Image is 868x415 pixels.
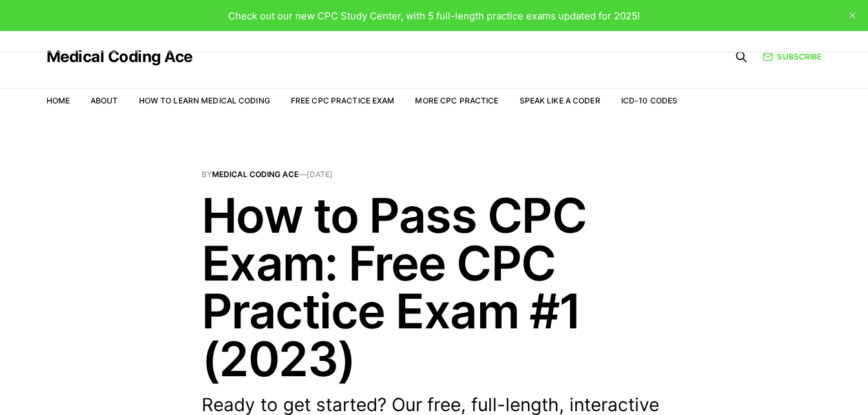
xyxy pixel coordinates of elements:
[90,96,118,105] a: About
[212,169,299,179] a: Medical Coding Ace
[139,96,270,105] a: How to Learn Medical Coding
[657,352,868,415] iframe: portal-trigger
[47,49,193,65] a: Medical Coding Ace
[47,96,70,105] a: Home
[306,169,333,179] time: [DATE]
[763,50,821,63] a: Subscribe
[228,10,640,22] span: Check out our new CPC Study Center, with 5 full-length practice exams updated for 2025!
[291,96,395,105] a: Free CPC Practice Exam
[415,96,498,105] a: More CPC Practice
[202,171,667,178] span: By —
[520,96,600,105] a: Speak Like a Coder
[621,96,677,105] a: ICD-10 Codes
[842,5,863,26] button: close
[202,191,667,383] h1: How to Pass CPC Exam: Free CPC Practice Exam #1 (2023)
